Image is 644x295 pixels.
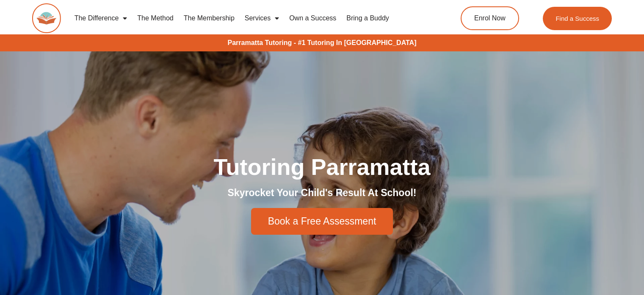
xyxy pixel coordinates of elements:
a: Find a Success [543,7,612,30]
a: The Membership [179,8,240,28]
span: Find a Success [556,15,599,22]
a: Services [240,8,284,28]
h1: Tutoring Parramatta [85,155,559,178]
a: Enrol Now [461,6,519,30]
span: Enrol Now [474,15,506,22]
a: The Difference [69,8,133,28]
h2: Skyrocket Your Child's Result At School! [85,187,559,199]
a: Book a Free Assessment [251,208,393,235]
a: Bring a Buddy [341,8,394,28]
a: The Method [132,8,178,28]
nav: Menu [69,8,428,28]
span: Book a Free Assessment [268,216,376,226]
a: Own a Success [284,8,341,28]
